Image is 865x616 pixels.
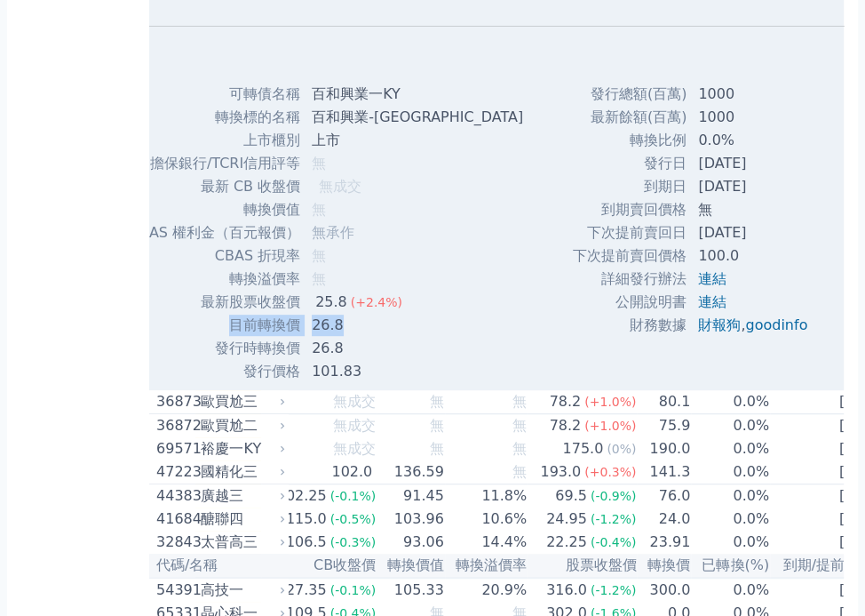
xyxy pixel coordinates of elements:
div: 國精化三 [201,461,282,483]
td: 0.0% [687,129,821,152]
span: 無 [512,440,527,457]
div: 78.2 [546,415,585,436]
div: 127.35 [274,580,330,601]
span: 無 [312,247,326,264]
a: goodinfo [745,316,807,333]
div: 102.0 [328,461,376,483]
div: 太普高三 [201,532,282,553]
span: (-0.9%) [591,489,637,503]
div: 193.0 [536,461,584,483]
span: 無承作 [312,224,354,241]
div: 廣越三 [201,485,282,507]
div: 102.25 [274,485,330,507]
td: 0.0% [691,531,770,554]
td: 公開說明書 [572,291,687,314]
a: 連結 [698,270,726,287]
span: 無成交 [333,440,376,457]
td: 100.0 [687,244,821,268]
th: 轉換溢價率 [445,554,528,578]
div: 36872 [156,415,196,436]
td: 最新 CB 收盤價 [129,175,301,198]
td: 轉換比例 [572,129,687,152]
span: (+1.0%) [584,395,636,409]
td: 0.0% [691,414,770,438]
td: 百和興業-[GEOGRAPHIC_DATA] [301,106,537,129]
td: 0.0% [691,508,770,531]
div: 歐買尬三 [201,391,282,412]
td: 300.0 [637,578,691,602]
td: CBAS 權利金（百元報價） [129,221,301,244]
td: 百和興業一KY [301,83,537,106]
th: 股票收盤價 [528,554,637,578]
td: 75.9 [637,414,691,438]
td: 14.4% [445,531,528,554]
div: 41684 [156,508,196,530]
div: 歐買尬二 [201,415,282,436]
td: 轉換標的名稱 [129,106,301,129]
td: 93.06 [377,531,445,554]
td: 無 [687,198,821,221]
td: 136.59 [377,460,445,484]
span: (-0.5%) [330,512,377,526]
td: 1000 [687,106,821,129]
td: 0.0% [691,484,770,508]
td: 1000 [687,83,821,106]
div: 69.5 [552,485,591,507]
td: 141.3 [637,460,691,484]
span: 無 [312,201,326,218]
td: 發行價格 [129,360,301,383]
td: 擔保銀行/TCRI信用評等 [129,152,301,175]
span: (-1.2%) [591,583,637,597]
a: 財報狗 [698,316,741,333]
div: 47223 [156,461,196,483]
span: 無 [430,440,444,457]
td: 0.0% [691,437,770,460]
td: 26.8 [301,337,537,360]
span: 無 [512,417,527,434]
div: 115.0 [282,508,330,530]
div: 106.5 [282,532,330,553]
div: 醣聯四 [201,508,282,530]
td: 0.0% [691,578,770,602]
div: 54391 [156,580,196,601]
td: 101.83 [301,360,537,383]
td: 到期日 [572,175,687,198]
td: [DATE] [687,221,821,244]
span: (-0.1%) [330,489,377,503]
td: CBAS 折現率 [129,244,301,268]
div: 44383 [156,485,196,507]
td: 26.8 [301,314,537,337]
span: (+0.3%) [584,465,636,479]
span: 無 [312,270,326,287]
div: 316.0 [543,580,591,601]
span: 無 [512,393,527,410]
span: 無成交 [333,417,376,434]
td: [DATE] [687,152,821,175]
span: 無 [512,463,527,480]
td: 目前轉換價 [129,314,301,337]
td: , [687,314,821,337]
td: 發行時轉換價 [129,337,301,360]
td: 下次提前賣回日 [572,221,687,244]
div: 22.25 [543,532,591,553]
th: 轉換價 [637,554,691,578]
td: 105.33 [377,578,445,602]
div: 69571 [156,438,196,460]
th: 代碼/名稱 [149,554,289,578]
td: 詳細發行辦法 [572,268,687,291]
span: (0%) [607,442,636,456]
span: 無 [312,155,326,172]
span: 無 [430,393,444,410]
td: [DATE] [687,175,821,198]
td: 91.45 [377,484,445,508]
td: 轉換價值 [129,198,301,221]
span: 無成交 [319,178,361,195]
span: 無成交 [333,393,376,410]
td: 10.6% [445,508,528,531]
span: 無 [430,417,444,434]
span: (-0.4%) [591,535,637,549]
td: 24.0 [637,508,691,531]
td: 190.0 [637,437,691,460]
span: (+1.0%) [584,419,636,433]
td: 0.0% [691,460,770,484]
